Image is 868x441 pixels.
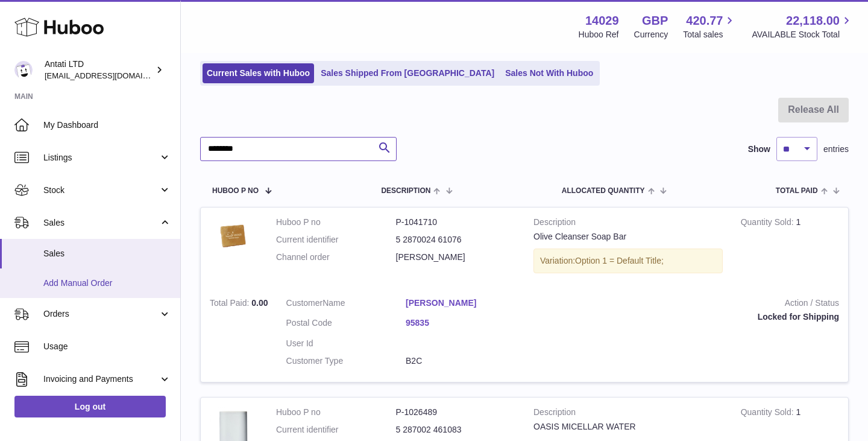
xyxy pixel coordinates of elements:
[752,13,854,40] a: 22,118.00 AVAILABLE Stock Total
[43,248,171,259] span: Sales
[251,298,268,308] span: 0.00
[286,317,406,332] dt: Postal Code
[741,407,796,420] strong: Quantity Sold
[823,144,849,155] span: entries
[43,341,171,352] span: Usage
[43,278,171,289] span: Add Manual Order
[212,187,259,195] span: Huboo P no
[406,355,526,367] dd: B2C
[43,185,159,196] span: Stock
[43,152,159,163] span: Listings
[579,29,619,40] div: Huboo Ref
[286,355,406,367] dt: Customer Type
[381,187,430,195] span: Description
[45,71,177,80] span: [EMAIL_ADDRESS][DOMAIN_NAME]
[43,217,159,229] span: Sales
[406,317,526,329] a: 95835
[533,407,723,421] strong: Description
[286,338,406,349] dt: User Id
[752,29,854,40] span: AVAILABLE Stock Total
[544,297,839,312] strong: Action / Status
[276,252,396,263] dt: Channel order
[585,13,619,29] strong: 14029
[14,396,166,417] a: Log out
[396,217,516,228] dd: P-1041710
[43,119,171,131] span: My Dashboard
[43,373,159,385] span: Invoicing and Payments
[562,187,645,195] span: ALLOCATED Quantity
[396,407,516,418] dd: P-1026489
[406,297,526,309] a: [PERSON_NAME]
[533,249,723,273] div: Variation:
[533,231,723,243] div: Olive Cleanser Soap Bar
[203,63,314,83] a: Current Sales with Huboo
[683,29,737,40] span: Total sales
[396,252,516,263] dd: [PERSON_NAME]
[276,234,396,246] dt: Current identifier
[286,297,406,312] dt: Name
[43,308,159,320] span: Orders
[776,187,818,195] span: Total paid
[316,63,498,83] a: Sales Shipped From [GEOGRAPHIC_DATA]
[276,217,396,228] dt: Huboo P no
[396,424,516,436] dd: 5 287002 461083
[276,424,396,436] dt: Current identifier
[642,13,668,29] strong: GBP
[14,61,33,79] img: toufic@antatiskin.com
[210,217,258,256] img: barsoap.png
[276,407,396,418] dt: Huboo P no
[533,217,723,231] strong: Description
[686,13,723,29] span: 420.77
[741,217,796,230] strong: Quantity Sold
[748,144,770,155] label: Show
[533,421,723,433] div: OASIS MICELLAR WATER
[286,298,323,308] span: Customer
[45,59,153,81] div: Antati LTD
[210,298,251,311] strong: Total Paid
[732,208,848,288] td: 1
[786,13,840,29] span: 22,118.00
[683,13,737,40] a: 420.77 Total sales
[501,63,597,83] a: Sales Not With Huboo
[575,256,664,265] span: Option 1 = Default Title;
[544,311,839,323] div: Locked for Shipping
[396,234,516,246] dd: 5 2870024 61076
[634,29,668,40] div: Currency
